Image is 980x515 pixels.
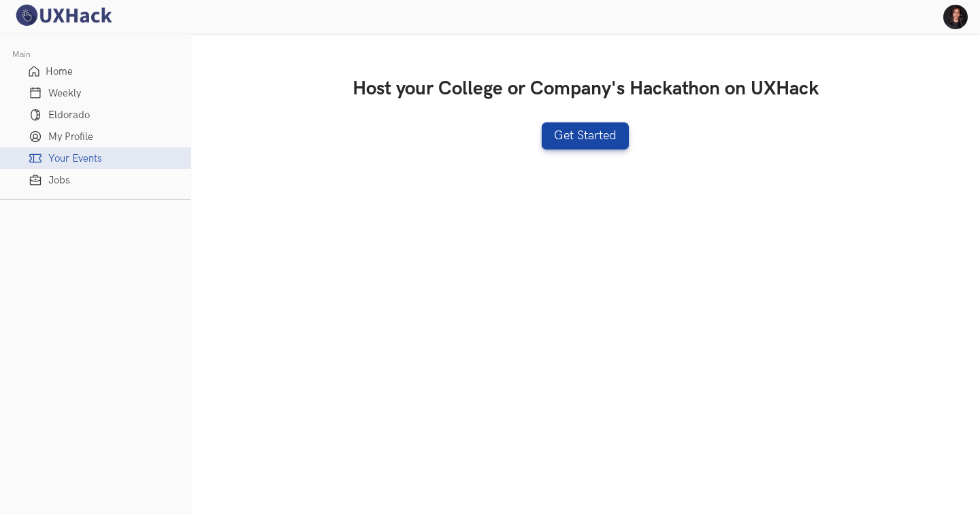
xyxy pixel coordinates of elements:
a: Get Started [542,122,629,149]
span: Jobs [48,175,70,186]
span: Main [12,50,31,60]
img: Your profile pic [943,5,968,29]
span: Eldorado [48,109,90,121]
span: Your Events [48,153,102,164]
span: Home [46,66,73,77]
h3: Host your College or Company's Hackathon on UXHack [212,77,958,101]
span: Weekly [48,88,81,99]
span: My Profile [48,131,93,143]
